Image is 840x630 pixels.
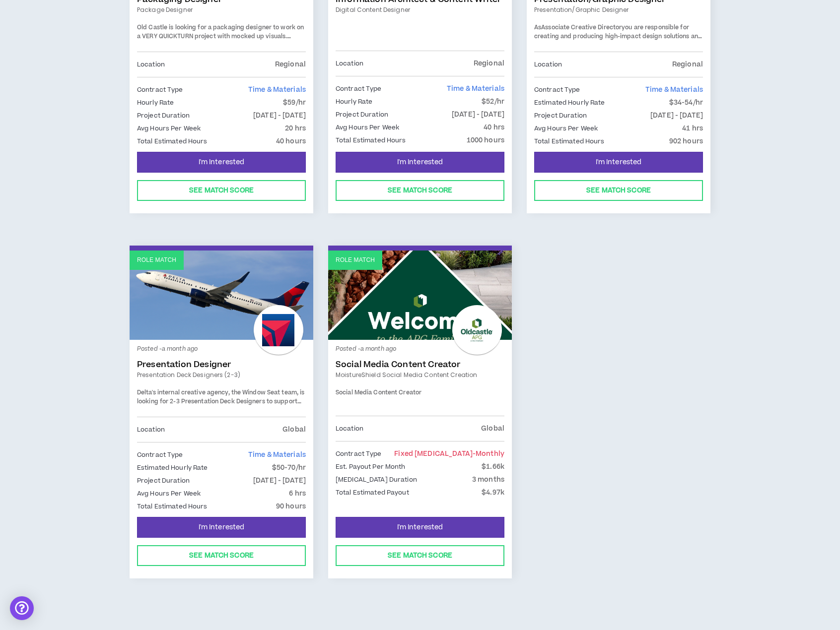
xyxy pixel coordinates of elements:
[253,475,306,486] p: [DATE] - [DATE]
[199,523,245,532] span: I'm Interested
[336,360,504,370] a: Social Media Content Creator
[137,136,208,147] p: Total Estimated Hours
[482,461,504,472] p: $1.66k
[596,158,642,167] span: I'm Interested
[336,487,409,498] p: Total Estimated Payout
[253,110,306,121] p: [DATE] - [DATE]
[336,388,421,397] span: Social Media Content Creator
[199,158,245,167] span: I'm Interested
[289,488,306,499] p: 6 hrs
[137,84,183,95] p: Contract Type
[137,424,165,435] p: Location
[534,5,703,14] a: Presentation/Graphic Designer
[137,388,304,423] span: Delta's internal creative agency, the Window Seat team, is looking for 2-3 Presentation Deck Desi...
[276,501,306,512] p: 90 hours
[137,501,208,512] p: Total Estimated Hours
[336,345,504,354] p: Posted - a month ago
[272,462,306,473] p: $50-70/hr
[137,123,201,134] p: Avg Hours Per Week
[650,110,703,121] p: [DATE] - [DATE]
[336,371,504,379] a: MoistureShield Social Media Content Creation
[336,96,372,107] p: Hourly Rate
[541,23,622,32] strong: Associate Creative Director
[467,135,504,146] p: 1000 hours
[248,85,306,95] span: Time & Materials
[447,84,504,94] span: Time & Materials
[336,109,388,120] p: Project Duration
[137,97,174,108] p: Hourly Rate
[336,5,504,14] a: Digital Content Designer
[137,255,176,265] p: Role Match
[534,136,605,147] p: Total Estimated Hours
[394,449,504,459] span: Fixed [MEDICAL_DATA]
[285,123,306,134] p: 20 hrs
[137,5,306,14] a: Package Designer
[484,122,504,133] p: 40 hrs
[473,449,504,459] span: - monthly
[397,158,443,167] span: I'm Interested
[534,23,541,32] span: As
[481,423,504,434] p: Global
[137,345,306,354] p: Posted - a month ago
[534,152,703,173] button: I'm Interested
[672,59,703,70] p: Regional
[336,122,399,133] p: Avg Hours Per Week
[137,449,183,460] p: Contract Type
[452,109,504,120] p: [DATE] - [DATE]
[336,152,504,173] button: I'm Interested
[336,180,504,201] button: See Match Score
[534,180,703,201] button: See Match Score
[336,461,406,472] p: Est. Payout Per Month
[130,251,313,340] a: Role Match
[336,135,406,146] p: Total Estimated Hours
[472,474,504,485] p: 3 months
[282,424,306,435] p: Global
[336,423,363,434] p: Location
[137,23,304,41] span: Old Castle is looking for a packaging designer to work on a VERY QUICKTURN project with mocked up...
[534,84,580,95] p: Contract Type
[137,59,165,70] p: Location
[10,596,34,620] div: Open Intercom Messenger
[328,251,512,340] a: Role Match
[336,474,417,485] p: [MEDICAL_DATA] Duration
[137,371,306,379] a: Presentation Deck Designers (2-3)
[534,110,587,121] p: Project Duration
[534,123,598,134] p: Avg Hours Per Week
[482,96,504,107] p: $52/hr
[336,255,375,265] p: Role Match
[137,152,306,173] button: I'm Interested
[336,58,363,69] p: Location
[397,523,443,532] span: I'm Interested
[482,487,504,498] p: $4.97k
[336,448,382,459] p: Contract Type
[137,110,190,121] p: Project Duration
[137,545,306,566] button: See Match Score
[137,360,306,370] a: Presentation Designer
[474,58,504,69] p: Regional
[534,97,605,108] p: Estimated Hourly Rate
[336,83,382,94] p: Contract Type
[137,475,190,486] p: Project Duration
[137,517,306,538] button: I'm Interested
[137,462,208,473] p: Estimated Hourly Rate
[645,85,703,95] span: Time & Materials
[283,97,306,108] p: $59/hr
[682,123,703,134] p: 41 hrs
[248,450,306,460] span: Time & Materials
[534,59,562,70] p: Location
[137,180,306,201] button: See Match Score
[137,488,201,499] p: Avg Hours Per Week
[276,136,306,147] p: 40 hours
[336,545,504,566] button: See Match Score
[336,517,504,538] button: I'm Interested
[669,136,703,147] p: 902 hours
[669,97,703,108] p: $34-54/hr
[275,59,306,70] p: Regional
